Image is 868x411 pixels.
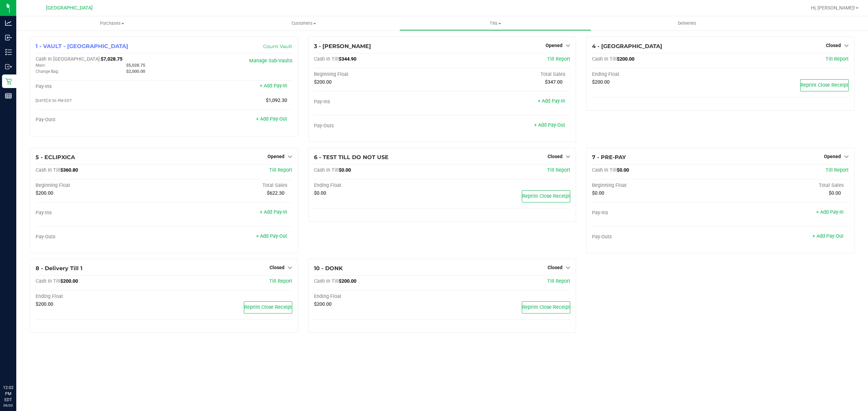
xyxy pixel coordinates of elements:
span: $347.00 [545,79,563,85]
span: Reprint Close Receipt [522,193,570,199]
div: Pay-Outs [314,123,442,129]
a: Till Report [547,278,570,284]
span: $200.00 [617,56,634,62]
span: 5 - ECLIPXICA [36,154,75,160]
span: Change Bag: [36,69,59,74]
inline-svg: Outbound [5,63,12,70]
a: Customers [208,16,399,30]
a: Till Report [547,56,570,62]
div: Ending Float [592,71,720,78]
span: $344.90 [339,56,356,62]
span: 1 - VAULT - [GEOGRAPHIC_DATA] [36,43,128,49]
span: $0.00 [829,190,841,196]
div: Pay-Ins [36,210,164,216]
button: Reprint Close Receipt [522,301,570,313]
span: Customers [208,20,399,26]
span: 8 - Delivery Till 1 [36,265,82,272]
a: + Add Pay-Out [812,233,844,239]
a: Till Report [826,56,849,62]
span: Opened [268,154,284,159]
span: 7 - PRE-PAY [592,154,626,160]
div: Total Sales [164,182,292,189]
span: Cash In Till [314,278,339,284]
div: Ending Float [314,182,442,189]
span: Cash In Till [36,278,60,284]
span: Purchases [16,20,208,26]
div: Beginning Float [314,71,442,78]
inline-svg: Reports [5,92,12,99]
span: $0.00 [339,167,351,173]
div: Beginning Float [592,182,720,189]
span: $2,000.00 [126,69,145,74]
span: Cash In Till [36,167,60,173]
button: Reprint Close Receipt [800,79,849,91]
div: Ending Float [314,294,442,300]
div: Pay-Outs [36,234,164,240]
span: $622.30 [267,190,284,196]
span: Cash In Till [592,167,617,173]
span: 6 - TEST TILL DO NOT USE [314,154,389,160]
inline-svg: Analytics [5,20,12,26]
span: $5,028.75 [126,63,145,68]
inline-svg: Retail [5,78,12,85]
a: Till Report [269,167,292,173]
div: Pay-Ins [314,99,442,105]
a: Deliveries [591,16,783,30]
p: 09/20 [3,403,13,408]
div: Pay-Outs [592,234,720,240]
div: Beginning Float [36,182,164,189]
a: Purchases [16,16,208,30]
span: $200.00 [314,301,332,307]
span: $0.00 [314,190,326,196]
span: $7,028.75 [101,56,122,62]
span: Opened [824,154,841,159]
div: Pay-Ins [36,84,164,90]
span: Cash In Till [314,56,339,62]
button: Reprint Close Receipt [522,190,570,202]
span: $360.80 [60,167,78,173]
span: Reprint Close Receipt [522,304,570,310]
span: $0.00 [617,167,629,173]
span: $200.00 [314,79,332,85]
span: Closed [548,154,563,159]
a: Manage Sub-Vaults [249,58,292,64]
span: $200.00 [60,278,78,284]
a: Count Vault [263,43,292,49]
span: Hi, [PERSON_NAME]! [811,5,855,10]
a: + Add Pay-In [260,83,287,89]
span: Till Report [269,278,292,284]
iframe: Resource center [7,357,27,377]
div: Pay-Outs [36,117,164,123]
span: Opened [546,43,563,48]
a: + Add Pay-Out [256,233,287,239]
span: $200.00 [36,190,53,196]
p: 12:02 PM EDT [3,385,13,403]
span: 3 - [PERSON_NAME] [314,43,371,49]
span: $200.00 [592,79,610,85]
span: Reprint Close Receipt [801,82,848,88]
span: Cash In Till [314,167,339,173]
span: $200.00 [36,301,53,307]
span: Tills [400,20,591,26]
a: + Add Pay-In [816,209,844,215]
a: Till Report [826,167,849,173]
span: Closed [548,265,563,270]
div: Total Sales [721,182,849,189]
span: Deliveries [669,20,706,26]
a: Tills [399,16,591,30]
inline-svg: Inbound [5,34,12,41]
inline-svg: Inventory [5,49,12,56]
a: + Add Pay-Out [256,116,287,122]
span: Closed [826,43,841,48]
a: + Add Pay-Out [534,122,565,128]
div: Pay-Ins [592,210,720,216]
span: Cash In Till [592,56,617,62]
div: Total Sales [442,71,570,78]
span: $1,092.30 [266,98,287,103]
a: Till Report [547,167,570,173]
